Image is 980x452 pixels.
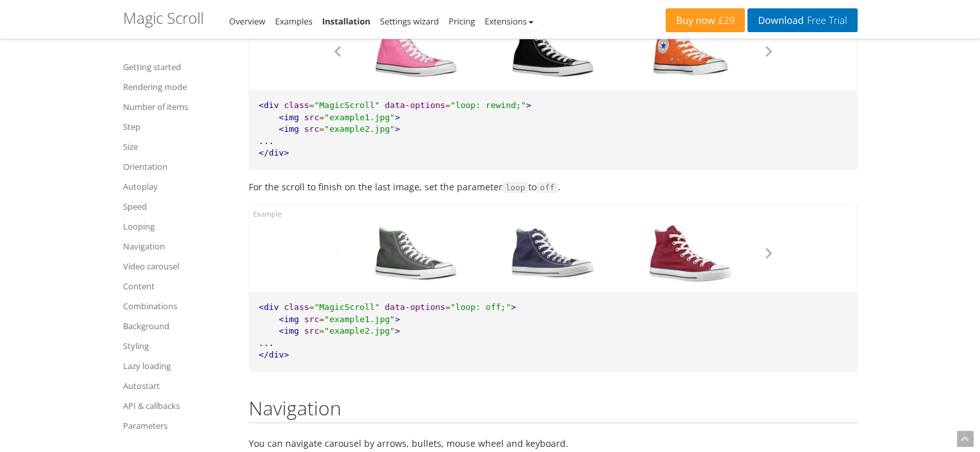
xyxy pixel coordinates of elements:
[319,124,324,134] span: =
[123,179,233,194] a: Autoplay
[395,113,400,122] span: >
[123,159,233,174] a: Orientation
[123,99,233,114] a: Number of items
[259,338,274,348] span: ...
[123,338,233,354] a: Styling
[715,15,735,26] span: £29
[395,124,400,134] span: >
[304,314,319,324] span: src
[279,124,299,134] span: <img
[537,182,558,194] code: off
[249,436,858,451] p: You can navigate carousel by arrows, bullets, mouse wheel and keyboard.
[123,278,233,294] a: Content
[304,326,319,336] span: src
[385,302,445,312] span: data-options
[249,397,858,423] h2: Navigation
[747,8,857,32] a: DownloadFree Trial
[279,326,299,336] span: <img
[284,100,309,110] span: class
[319,326,324,336] span: =
[304,113,319,122] span: src
[123,119,233,134] a: Step
[249,179,858,195] p: For the scroll to finish on the last image, set the parameter to .
[324,326,395,336] span: "example2.jpg"
[445,302,450,312] span: =
[123,398,233,413] a: API & callbacks
[526,100,531,110] span: >
[279,314,299,324] span: <img
[123,139,233,154] a: Size
[123,318,233,334] a: Background
[314,302,380,312] span: "MagicScroll"
[511,302,516,312] span: >
[259,302,279,312] span: <div
[123,298,233,314] a: Combinations
[322,15,370,27] a: Installation
[324,113,395,122] span: "example1.jpg"
[123,219,233,234] a: Looping
[123,10,204,26] h1: Magic Scroll
[450,302,511,312] span: "loop: off;"
[314,100,380,110] span: "MagicScroll"
[123,199,233,214] a: Speed
[309,100,314,110] span: =
[666,8,745,32] a: Buy now£29
[275,15,312,27] a: Examples
[319,314,324,324] span: =
[123,239,233,254] a: Navigation
[259,100,279,110] span: <div
[445,100,450,110] span: =
[319,113,324,122] span: =
[123,378,233,393] a: Autostart
[123,358,233,374] a: Lazy loading
[123,418,233,433] a: Parameters
[259,148,289,158] span: </div>
[123,258,233,274] a: Video carousel
[304,124,319,134] span: src
[259,350,289,359] span: </div>
[503,182,528,194] code: loop
[259,136,274,146] span: ...
[385,100,445,110] span: data-options
[324,124,395,134] span: "example2.jpg"
[485,15,533,27] a: Extensions
[380,15,439,27] a: Settings wizard
[803,15,847,26] span: Free Trial
[395,326,400,336] span: >
[450,100,526,110] span: "loop: rewind;"
[324,314,395,324] span: "example1.jpg"
[448,15,475,27] a: Pricing
[395,314,400,324] span: >
[229,15,265,27] a: Overview
[284,302,309,312] span: class
[123,79,233,95] a: Rendering mode
[123,59,233,75] a: Getting started
[309,302,314,312] span: =
[279,113,299,122] span: <img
